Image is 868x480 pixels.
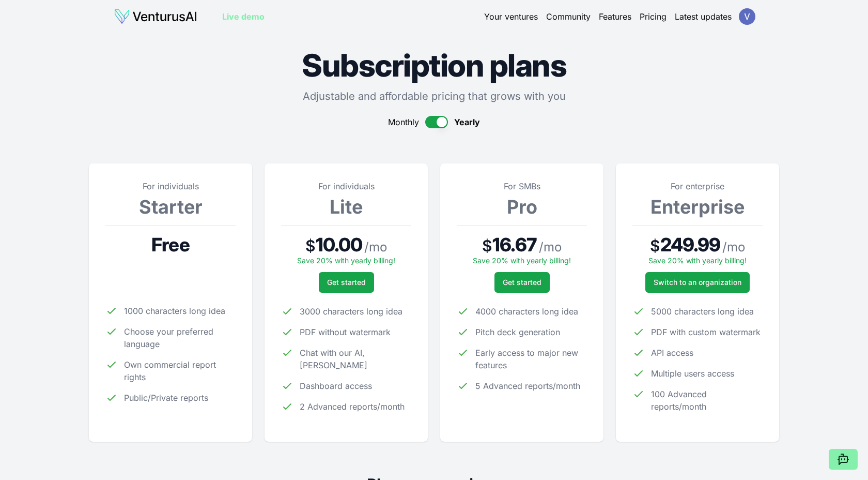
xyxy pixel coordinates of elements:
[105,180,236,192] p: For individuals
[492,234,537,255] span: 16.67
[651,367,734,380] span: Multiple users access
[651,326,761,338] span: PDF with custom watermark
[473,256,571,265] span: Save 20% with yearly billing!
[222,10,265,23] a: Live demo
[494,272,550,293] button: Get started
[640,10,667,23] a: Pricing
[124,325,236,350] span: Choose your preferred language
[300,305,402,318] span: 3000 characters long idea
[151,234,189,255] span: Free
[475,305,578,318] span: 4000 characters long idea
[124,305,225,317] span: 1000 characters long idea
[482,236,492,255] span: $
[124,392,208,404] span: Public/Private reports
[105,197,236,217] h3: Starter
[599,10,631,23] a: Features
[316,234,363,255] span: 10.00
[300,347,411,371] span: Chat with our AI, [PERSON_NAME]
[632,180,763,192] p: For enterprise
[650,236,660,255] span: $
[484,10,538,23] a: Your ventures
[546,10,591,23] a: Community
[660,234,721,255] span: 249.99
[648,256,747,265] span: Save 20% with yearly billing!
[722,239,745,256] span: / mo
[89,89,779,103] p: Adjustable and affordable pricing that grows with you
[297,256,395,265] span: Save 20% with yearly billing!
[281,197,411,217] h3: Lite
[475,326,560,338] span: Pitch deck generation
[388,116,419,128] span: Monthly
[739,8,755,25] img: ACg8ocKI7wUJZgruxaGey9Sp1s0R9lOUEWaeNfgXuSgtkxM6YTQHzg=s96-c
[675,10,732,23] a: Latest updates
[539,239,562,256] span: / mo
[300,380,372,392] span: Dashboard access
[114,8,197,25] img: logo
[475,380,580,392] span: 5 Advanced reports/month
[457,197,587,217] h3: Pro
[89,50,779,81] h1: Subscription plans
[300,326,391,338] span: PDF without watermark
[327,277,366,288] span: Get started
[454,116,480,128] span: Yearly
[651,347,693,359] span: API access
[364,239,387,256] span: / mo
[503,277,541,288] span: Get started
[645,272,750,293] a: Switch to an organization
[457,180,587,192] p: For SMBs
[651,305,754,318] span: 5000 characters long idea
[281,180,411,192] p: For individuals
[124,358,236,383] span: Own commercial report rights
[651,388,763,413] span: 100 Advanced reports/month
[300,400,405,413] span: 2 Advanced reports/month
[319,272,374,293] button: Get started
[305,236,316,255] span: $
[632,197,763,217] h3: Enterprise
[475,347,587,371] span: Early access to major new features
